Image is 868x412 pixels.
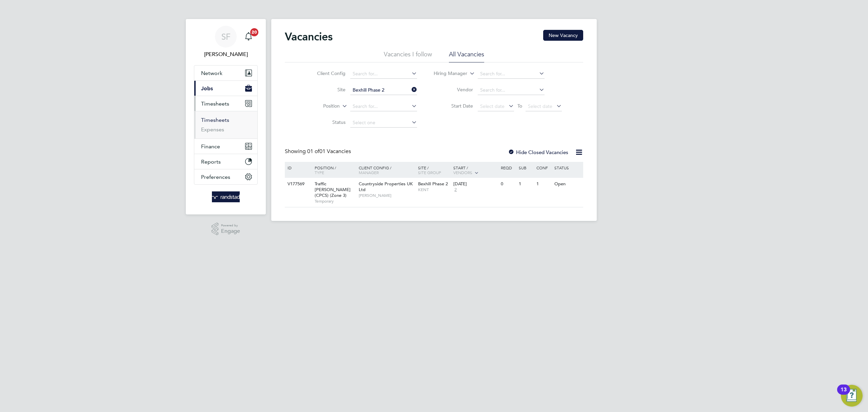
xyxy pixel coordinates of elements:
span: Timesheets [201,100,229,107]
span: Engage [221,228,240,234]
button: Reports [194,154,257,169]
a: Timesheets [201,117,229,123]
nav: Main navigation [186,19,266,214]
span: Bexhill Phase 2 [418,181,448,187]
span: Jobs [201,85,213,92]
span: SF [221,32,231,41]
div: Timesheets [194,111,257,138]
div: Sub [517,162,535,173]
input: Search for... [350,86,417,95]
input: Search for... [478,86,545,95]
button: Jobs [194,81,257,96]
a: Powered byEngage [212,223,240,236]
span: Manager [359,170,379,175]
div: Showing [285,148,352,155]
button: Network [194,65,257,80]
input: Search for... [350,102,417,111]
span: Powered by [221,223,240,228]
label: Hiring Manager [428,70,467,77]
span: Reports [201,158,221,165]
a: Expenses [201,126,224,133]
li: All Vacancies [449,50,484,62]
label: Vendor [434,87,473,93]
input: Search for... [478,69,545,79]
button: Timesheets [194,96,257,111]
span: Temporary [315,199,355,204]
label: Start Date [434,103,473,109]
div: Start / [452,162,499,179]
div: 1 [535,178,552,190]
div: Site / [416,162,452,178]
label: Client Config [307,70,346,76]
button: Finance [194,139,257,154]
span: Preferences [201,174,230,180]
label: Hide Closed Vacancies [508,149,568,155]
span: To [515,101,524,110]
label: Status [307,119,346,125]
div: V177569 [286,178,310,190]
button: Open Resource Center, 13 new notifications [841,385,863,407]
div: ID [286,162,310,173]
label: Position [301,103,340,110]
div: Reqd [499,162,517,173]
li: Vacancies I follow [384,50,432,62]
div: Client Config / [357,162,416,178]
span: 01 of [307,148,319,155]
label: Site [307,87,346,93]
span: 01 Vacancies [307,148,351,155]
span: Sheree Flatman [194,50,258,58]
a: 20 [242,26,255,48]
img: randstad-logo-retina.png [212,191,240,202]
div: Open [553,178,582,190]
div: Position / [310,162,357,178]
div: Conf [535,162,552,173]
div: 0 [499,178,517,190]
div: [DATE] [453,181,497,187]
a: SF[PERSON_NAME] [194,26,258,58]
span: Type [315,170,324,175]
input: Select one [350,118,417,128]
input: Search for... [350,69,417,79]
span: Site Group [418,170,441,175]
button: Preferences [194,169,257,184]
a: Go to home page [194,191,258,202]
span: Select date [480,103,505,109]
span: Countryside Properties UK Ltd [359,181,413,192]
span: 20 [250,28,258,36]
span: Network [201,70,222,76]
div: Status [553,162,582,173]
div: 13 [841,390,847,398]
div: 1 [517,178,535,190]
span: Finance [201,143,220,150]
span: KENT [418,187,450,192]
button: New Vacancy [543,30,583,41]
span: Vendors [453,170,472,175]
span: Select date [528,103,552,109]
h2: Vacancies [285,30,333,43]
span: [PERSON_NAME] [359,193,415,198]
span: Traffic [PERSON_NAME] (CPCS) (Zone 3) [315,181,351,198]
span: 2 [453,187,458,193]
